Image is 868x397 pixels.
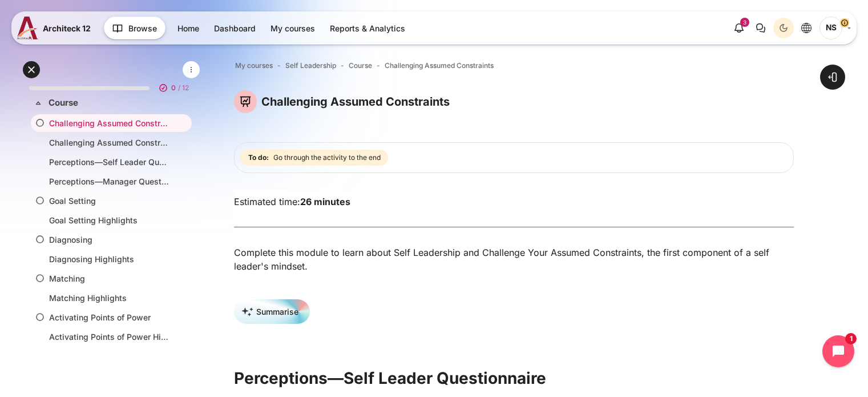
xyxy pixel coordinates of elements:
a: Start of main content [234,367,794,368]
button: There are 0 unread conversations [750,18,771,38]
a: Perceptions—Manager Questionnaire (Deep Dive) [49,175,169,187]
strong: 26 minutes [300,196,350,207]
div: Complete this module to learn about Self Leadership and Challenge Your Assumed Constraints, the f... [234,246,794,273]
button: Light Mode Dark Mode [773,18,794,38]
a: Diagnosing Highlights [49,253,169,265]
span: / 12 [178,83,189,93]
span: Architeck 12 [43,22,91,34]
a: My courses [235,61,273,71]
span: Nutchanart Suparakkiat [819,17,842,39]
a: A12 A12 Architeck 12 [17,17,95,39]
a: Home [171,19,206,38]
h4: Challenging Assumed Constraints [261,94,450,109]
a: Challenging Assumed Constraints [385,61,494,71]
a: Challenging Assumed Constraints [49,117,169,129]
div: Dark Mode [775,19,792,37]
a: Activating Points of Power Highlights [49,331,169,343]
div: Estimated time: [225,195,802,208]
a: Perceptions—Self Leader Questionnaire [49,156,169,168]
a: Goal Setting Highlights [49,214,169,226]
div: Show notification window with 3 new notifications [729,18,749,38]
a: Activating Points of Power [49,311,169,323]
div: Completion requirements for Challenging Assumed Constraints [240,147,390,168]
a: Reports & Analytics [323,19,412,38]
a: Course [349,61,372,71]
div: 3 [740,18,749,27]
img: A12 [17,17,38,39]
a: Goal Setting [49,195,169,207]
a: Challenging Assumed Constraints Highlights [49,137,169,149]
span: Browse [128,22,157,34]
a: User menu [819,17,851,39]
a: Dashboard [207,19,263,38]
h2: Perceptions—Self Leader Questionnaire [234,368,794,388]
nav: Navigation bar [234,58,794,73]
a: Matching [49,272,169,284]
button: Languages [796,18,817,38]
span: 0 [171,83,176,93]
a: Matching Highlights [49,292,169,304]
strong: To do: [248,153,269,163]
button: Summarise [234,299,310,324]
a: My courses [264,19,322,38]
button: Browse [104,17,165,39]
a: Diagnosing [49,234,169,246]
a: Course [49,97,172,110]
span: Go through the activity to the end [273,153,381,163]
a: Self Leadership [285,61,336,71]
span: Collapse [33,97,44,109]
